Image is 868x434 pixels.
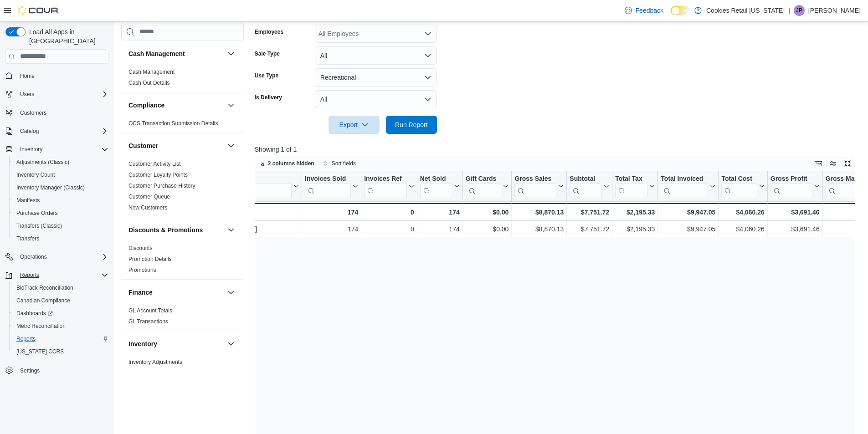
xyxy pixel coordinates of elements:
button: Net Sold [420,174,459,198]
div: Total Invoiced [661,174,708,183]
span: GL Transactions [128,318,168,325]
button: Inventory Manager (Classic) [9,181,112,194]
div: Total Invoiced [661,174,708,198]
div: Subtotal [570,174,602,183]
a: Promotions [128,267,156,273]
div: 0 [364,224,414,235]
button: Cash Management [226,48,236,59]
input: Dark Mode [671,6,690,15]
span: Dashboards [13,308,108,319]
span: Washington CCRS [13,346,108,357]
div: $0.00 [466,224,509,235]
div: Compliance [121,118,244,133]
span: Users [16,89,108,100]
span: BioTrack Reconciliation [16,284,73,291]
div: Total Tax [615,174,647,183]
span: Dashboards [16,310,53,317]
h3: Compliance [128,101,164,110]
span: Promotions [128,266,156,274]
p: [PERSON_NAME] [808,5,861,16]
nav: Complex example [5,66,108,401]
a: Discounts [128,245,153,251]
span: Transfers (Classic) [13,220,108,231]
button: Recreational [315,68,437,87]
a: Promotion Details [128,256,172,262]
a: Transfers [13,233,43,244]
button: Purchase Orders [9,207,112,220]
span: Customer Queue [128,193,170,200]
a: Customer Purchase History [128,183,195,189]
div: Gross Sales [514,174,556,198]
button: Total Tax [615,174,655,198]
span: Feedback [636,6,663,15]
div: Gift Cards [465,174,501,183]
h3: Discounts & Promotions [128,225,203,235]
div: Gift Card Sales [465,174,501,198]
div: Gross Profit [770,174,812,198]
span: Customers [20,109,46,117]
span: Reports [16,270,108,281]
span: Sort fields [332,160,356,167]
h3: Finance [128,288,153,297]
div: Total Cost [721,174,757,198]
span: Settings [16,364,108,376]
button: Operations [16,251,51,262]
div: Jessica Perea [794,5,805,16]
span: Manifests [16,197,40,204]
label: Use Type [255,72,278,79]
a: Canadian Compliance [13,295,74,306]
a: BioTrack Reconciliation [13,282,77,293]
button: Customers [2,106,112,119]
label: Employees [255,28,283,36]
div: [DATE] [237,224,299,235]
a: Transfers (Classic) [13,220,66,231]
button: Catalog [2,125,112,138]
a: Dashboards [9,307,112,320]
div: $7,751.72 [570,224,609,235]
span: Transfers (Classic) [16,222,62,230]
a: Dashboards [13,308,56,319]
button: Compliance [128,101,224,110]
span: Metrc Reconciliation [16,322,66,330]
a: Cash Management [128,69,175,75]
span: Inventory Count [13,169,108,180]
button: Enter fullscreen [842,158,853,169]
button: Users [16,89,38,100]
span: Home [20,72,35,80]
a: Cash Out Details [128,80,170,86]
button: Catalog [16,126,42,137]
span: Customer Loyalty Points [128,171,188,179]
span: New Customers [128,204,167,211]
span: Catalog [20,128,39,135]
button: Keyboard shortcuts [813,158,824,169]
button: 2 columns hidden [255,158,318,169]
span: OCS Transaction Submission Details [128,120,218,127]
div: $4,060.26 [721,207,764,218]
button: Compliance [226,100,236,111]
a: Customer Activity List [128,161,181,167]
h3: Inventory [128,339,157,348]
span: Purchase Orders [13,208,108,219]
span: Inventory Manager (Classic) [13,182,108,193]
div: Net Sold [420,174,452,198]
span: Customer Purchase History [128,182,195,189]
button: Run Report [386,116,437,134]
a: New Customers [128,204,167,211]
span: Discounts [128,245,153,252]
button: Inventory [226,338,236,349]
button: Reports [2,269,112,281]
div: Invoices Ref [364,174,406,198]
div: $4,060.26 [721,224,764,235]
span: Customer Activity List [128,160,181,168]
h3: Cash Management [128,49,185,58]
a: Settings [16,365,43,376]
div: $8,870.13 [514,207,564,218]
span: Inventory Adjustments [128,358,182,366]
span: Export [334,116,374,134]
button: Gross Profit [770,174,820,198]
span: Reports [16,335,36,342]
button: Adjustments (Classic) [9,156,112,168]
a: Adjustments (Classic) [13,157,73,168]
button: Finance [226,287,236,298]
button: Operations [2,250,112,263]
